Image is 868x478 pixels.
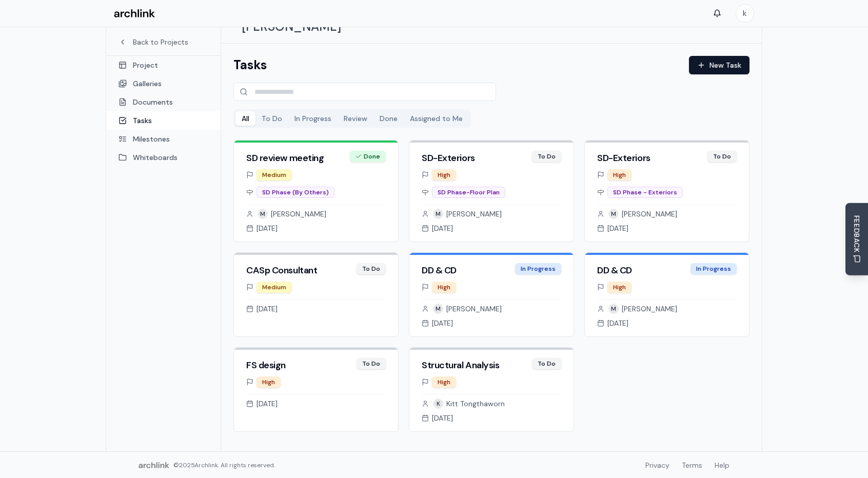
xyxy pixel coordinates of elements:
[607,282,632,293] div: High
[538,360,556,368] div: To Do
[432,318,453,328] span: [DATE]
[689,56,749,74] button: New Task
[257,223,278,233] span: [DATE]
[246,151,324,165] h3: SD review meeting
[338,111,373,126] button: Review
[607,169,632,181] div: High
[538,152,556,161] div: To Do
[597,263,632,277] h3: DD & CD
[715,460,729,470] a: Help
[446,399,505,409] span: Kitt Tongthaworn
[597,151,650,165] h3: SD-Exteriors
[422,358,499,372] h3: Structural Analysis
[257,169,292,181] div: Medium
[852,215,862,253] span: FEEDBACK
[255,111,288,126] button: To Do
[106,148,221,167] a: Whiteboards
[106,111,221,130] a: Tasks
[106,74,221,93] a: Galleries
[609,209,618,218] span: M
[106,56,221,74] a: Project
[422,151,475,165] h3: SD-Exteriors
[622,304,677,314] span: [PERSON_NAME]
[433,304,443,313] span: M
[362,360,380,368] div: To Do
[235,111,255,126] button: All
[607,187,683,198] div: SD Phase - Exteriors
[233,57,267,73] h1: Tasks
[271,209,326,219] span: [PERSON_NAME]
[446,304,502,314] span: [PERSON_NAME]
[257,187,334,198] div: SD Phase (By Others)
[845,203,868,275] button: Send Feedback
[713,152,731,161] div: To Do
[607,318,628,328] span: [DATE]
[607,223,628,233] span: [DATE]
[622,209,677,219] span: [PERSON_NAME]
[257,376,281,388] div: High
[645,460,669,470] a: Privacy
[119,37,208,47] a: Back to Projects
[356,152,380,161] div: Done
[682,460,702,470] a: Terms
[609,304,618,313] span: M
[446,209,502,219] span: [PERSON_NAME]
[432,413,453,423] span: [DATE]
[362,265,380,273] div: To Do
[139,462,169,468] img: Archlink
[432,376,456,388] div: High
[696,265,731,273] div: In Progress
[521,265,556,273] div: In Progress
[106,93,221,111] a: Documents
[106,130,221,148] a: Milestones
[736,5,754,22] span: k
[432,223,453,233] span: [DATE]
[422,263,457,277] h3: DD & CD
[433,399,443,408] span: K
[173,461,275,469] span: © 2025 Archlink. All rights reserved.
[258,209,267,218] span: M
[404,111,469,126] button: Assigned to Me
[257,399,278,409] span: [DATE]
[257,282,292,293] div: Medium
[432,282,456,293] div: High
[246,358,286,372] h3: FS design
[433,209,443,218] span: M
[246,263,317,277] h3: CASp Consultant
[432,187,505,198] div: SD Phase-Floor Plan
[432,169,456,181] div: High
[257,304,278,314] span: [DATE]
[373,111,404,126] button: Done
[288,111,338,126] button: In Progress
[114,9,155,18] img: Archlink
